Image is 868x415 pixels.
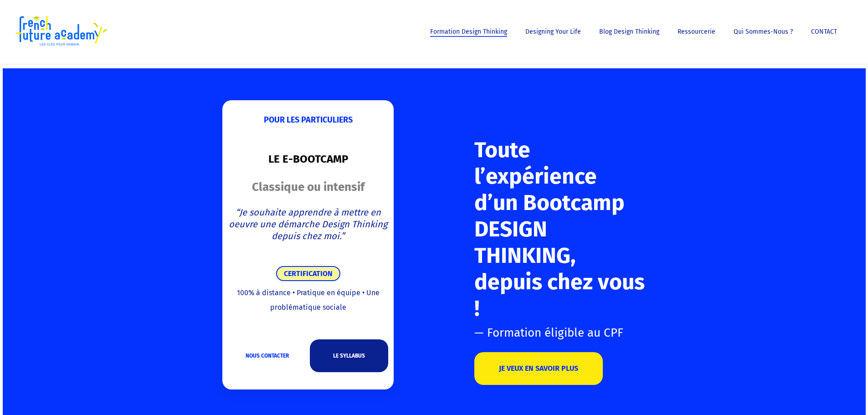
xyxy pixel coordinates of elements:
[430,28,507,36] span: Formation Design Thinking
[264,115,353,125] strong: POUR LES PARTICULIERS
[673,29,720,35] a: Ressourcerie
[13,14,109,50] img: French Future Academy
[237,288,380,312] span: 100% à distance • Pratique en équipe • Une problématique sociale
[426,29,512,35] a: Formation Design Thinking
[276,266,340,281] span: CERTIFICATION
[811,28,837,36] span: CONTACT
[268,153,348,165] span: LE E-BOOTCAMP
[525,28,581,36] span: Designing Your Life
[474,137,645,322] span: Toute l’expérience d’un Bootcamp DESIGN THINKING, depuis chez vous !
[252,180,365,194] strong: Classique ou intensif
[595,29,664,35] a: Blog Design Thinking
[678,28,715,36] span: Ressourcerie
[474,352,603,385] a: JE VEUX EN SAVOIR PLUS
[310,339,388,372] a: LE SYLLABUS
[521,29,586,35] a: Designing Your Life
[474,326,623,340] span: — Formation éligible au CPF
[229,207,387,241] span: “Je souhaite apprendre à mettre en oeuvre une démarche Design Thinking depuis chez moi.”
[228,339,307,372] a: NOUS CONTACTER
[599,28,659,36] span: Blog Design Thinking
[734,28,793,36] span: Qui sommes-nous ?
[806,29,842,35] a: CONTACT
[729,29,797,35] a: Qui sommes-nous ?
